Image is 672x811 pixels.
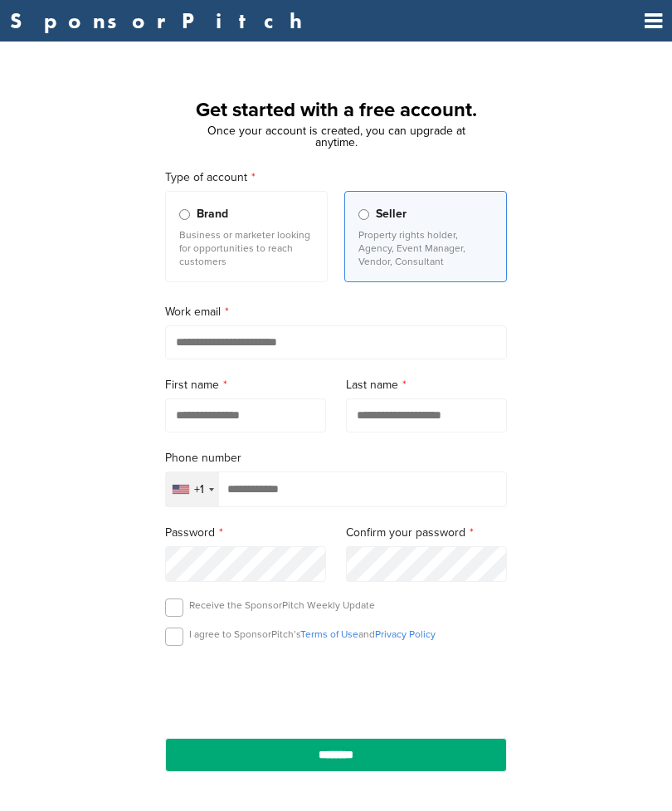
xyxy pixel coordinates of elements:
label: Work email [165,303,507,321]
label: Type of account [165,169,507,187]
p: I agree to SponsorPitch’s and [189,628,436,641]
iframe: reCAPTCHA [241,665,431,714]
div: +1 [194,484,204,496]
a: SponsorPitch [10,10,313,32]
span: Brand [197,205,228,223]
label: Phone number [165,449,507,467]
a: Terms of Use [300,628,358,640]
h1: Get started with a free account. [145,95,527,125]
label: Password [165,524,326,542]
span: Once your account is created, you can upgrade at anytime. [207,124,465,149]
input: Seller Property rights holder, Agency, Event Manager, Vendor, Consultant [358,209,369,220]
a: Privacy Policy [375,628,436,640]
p: Business or marketer looking for opportunities to reach customers [179,228,314,268]
span: Seller [376,205,407,223]
p: Property rights holder, Agency, Event Manager, Vendor, Consultant [358,228,493,268]
div: Selected country [166,472,219,506]
input: Brand Business or marketer looking for opportunities to reach customers [179,209,190,220]
p: Receive the SponsorPitch Weekly Update [189,598,375,612]
label: Confirm your password [346,524,507,542]
label: First name [165,376,326,394]
label: Last name [346,376,507,394]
